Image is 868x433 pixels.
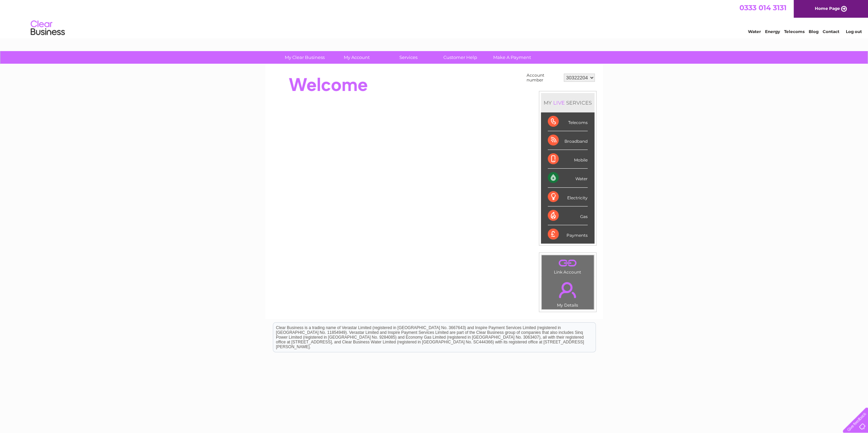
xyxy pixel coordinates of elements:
[541,276,594,310] td: My Details
[784,29,805,34] a: Telecoms
[328,51,385,64] a: My Account
[552,99,566,106] div: LIVE
[30,18,65,38] img: logo.png
[273,4,595,33] div: Clear Business is a trading name of Verastar Limited (registered in [GEOGRAPHIC_DATA] No. 3667643...
[823,29,839,34] a: Contact
[548,225,588,244] div: Payments
[845,29,862,34] a: Log out
[548,206,588,225] div: Gas
[809,29,819,34] a: Blog
[541,255,594,276] td: Link Account
[548,169,588,187] div: Water
[432,51,488,64] a: Customer Help
[543,278,592,302] a: .
[525,71,562,84] td: Account number
[548,150,588,169] div: Mobile
[765,29,780,34] a: Energy
[748,29,761,34] a: Water
[277,51,333,64] a: My Clear Business
[543,257,592,269] a: .
[484,51,540,64] a: Make A Payment
[548,188,588,206] div: Electricity
[548,131,588,150] div: Broadband
[548,112,588,131] div: Telecoms
[380,51,437,64] a: Services
[541,93,594,112] div: MY SERVICES
[739,3,786,12] a: 0333 014 3131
